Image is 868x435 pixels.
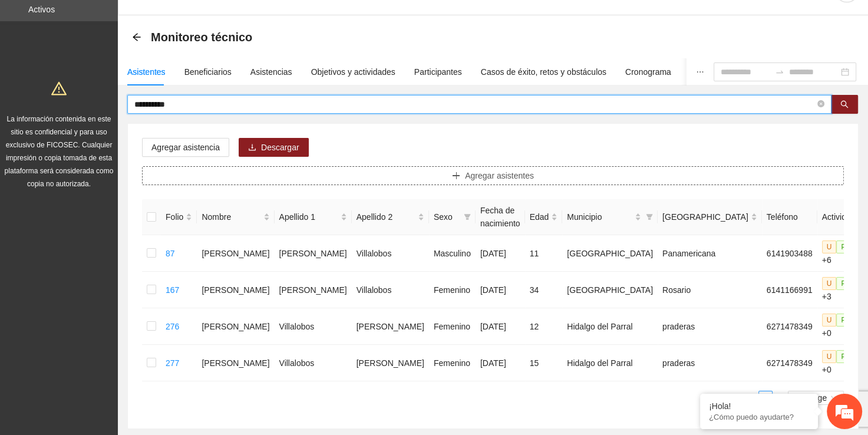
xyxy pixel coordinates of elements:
[275,199,352,235] th: Apellido 1
[773,391,787,405] button: right
[817,100,824,107] span: close-circle
[142,138,229,157] button: Agregar asistencia
[744,391,758,405] li: Previous Page
[567,210,632,223] span: Municipio
[817,199,860,235] th: Actividad
[836,314,850,327] span: P
[275,272,352,308] td: [PERSON_NAME]
[51,81,67,96] span: warning
[465,169,534,182] span: Agregar asistentes
[261,141,299,154] span: Descargar
[758,391,773,405] li: 1
[239,138,309,157] button: downloadDescargar
[762,345,817,381] td: 6271478349
[352,272,429,308] td: Villalobos
[429,345,476,381] td: Femenino
[762,199,817,235] th: Teléfono
[166,358,179,368] a: 277
[775,67,784,77] span: to
[709,401,809,411] div: ¡Hola!
[161,199,197,235] th: Folio
[275,235,352,272] td: [PERSON_NAME]
[151,28,252,47] span: Monitoreo técnico
[744,391,758,405] button: left
[687,58,714,85] button: ellipsis
[452,172,460,181] span: plus
[530,210,549,223] span: Edad
[562,272,658,308] td: [GEOGRAPHIC_DATA]
[352,235,429,272] td: Villalobos
[762,308,817,345] td: 6271478349
[61,60,198,75] div: Chatee con nosotros ahora
[202,210,260,223] span: Nombre
[696,68,704,76] span: ellipsis
[658,308,762,345] td: praderas
[840,100,849,110] span: search
[836,240,850,253] span: P
[357,210,415,223] span: Apellido 2
[831,95,858,114] button: search
[817,235,860,272] td: +6
[525,272,563,308] td: 34
[817,99,824,110] span: close-circle
[817,345,860,381] td: +0
[788,391,844,405] div: Page Size
[429,308,476,345] td: Femenino
[127,65,166,78] div: Asistentes
[142,166,844,185] button: plusAgregar asistentes
[6,301,225,342] textarea: Escriba su mensaje y pulse “Intro”
[5,115,114,188] span: La información contenida en este sitio es confidencial y para uso exclusivo de FICOSEC. Cualquier...
[197,308,274,345] td: [PERSON_NAME]
[352,199,429,235] th: Apellido 2
[132,32,141,42] div: Back
[836,350,850,363] span: P
[197,272,274,308] td: [PERSON_NAME]
[658,199,762,235] th: Colonia
[311,65,395,78] div: Objetivos y actividades
[166,322,179,331] a: 276
[822,240,837,253] span: U
[68,147,163,266] span: Estamos en línea.
[562,235,658,272] td: [GEOGRAPHIC_DATA]
[429,235,476,272] td: Masculino
[793,391,839,404] span: 20 / page
[476,308,525,345] td: [DATE]
[658,272,762,308] td: Rosario
[275,308,352,345] td: Villalobos
[197,235,274,272] td: [PERSON_NAME]
[197,345,274,381] td: [PERSON_NAME]
[662,210,748,223] span: [GEOGRAPHIC_DATA]
[476,272,525,308] td: [DATE]
[709,413,809,421] p: ¿Cómo puedo ayudarte?
[434,210,459,223] span: Sexo
[461,208,473,226] span: filter
[132,32,141,42] span: arrow-left
[625,65,671,78] div: Cronograma
[762,235,817,272] td: 6141903488
[525,235,563,272] td: 11
[481,65,606,78] div: Casos de éxito, retos y obstáculos
[476,199,525,235] th: Fecha de nacimiento
[464,213,471,220] span: filter
[773,391,787,405] li: Next Page
[525,345,563,381] td: 15
[525,199,563,235] th: Edad
[275,345,352,381] td: Villalobos
[643,208,655,226] span: filter
[775,67,784,77] span: swap-right
[166,249,175,258] a: 87
[562,345,658,381] td: Hidalgo del Parral
[836,277,850,290] span: P
[248,143,256,153] span: download
[429,272,476,308] td: Femenino
[28,5,55,14] a: Activos
[817,308,860,345] td: +0
[562,308,658,345] td: Hidalgo del Parral
[151,141,220,154] span: Agregar asistencia
[184,65,232,78] div: Beneficiarios
[250,65,292,78] div: Asistencias
[352,345,429,381] td: [PERSON_NAME]
[352,308,429,345] td: [PERSON_NAME]
[166,285,179,295] a: 167
[817,272,860,308] td: +3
